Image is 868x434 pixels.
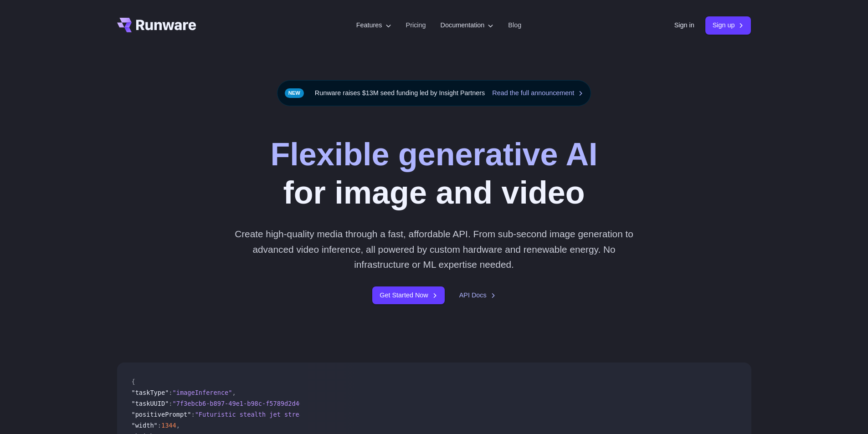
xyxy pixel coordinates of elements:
a: Get Started Now [372,286,444,304]
span: "taskType" [132,389,169,396]
div: Runware raises $13M seed funding led by Insight Partners [277,80,591,106]
span: "imageInference" [173,389,232,396]
span: : [169,389,172,396]
span: , [176,422,180,429]
span: 1344 [161,422,176,429]
label: Documentation [441,20,494,31]
label: Features [356,20,391,31]
a: Blog [508,20,521,31]
span: "Futuristic stealth jet streaking through a neon-lit cityscape with glowing purple exhaust" [195,411,534,418]
a: Go to / [117,18,196,32]
a: Pricing [406,20,426,31]
span: "7f3ebcb6-b897-49e1-b98c-f5789d2d40d7" [173,400,314,407]
span: "positivePrompt" [132,411,191,418]
span: "width" [132,422,158,429]
h1: for image and video [270,135,597,212]
a: Sign in [674,20,694,31]
p: Create high-quality media through a fast, affordable API. From sub-second image generation to adv... [231,226,637,272]
span: { [132,378,135,385]
span: : [169,400,172,407]
span: : [191,411,195,418]
a: API Docs [459,290,496,301]
span: "taskUUID" [132,400,169,407]
span: : [158,422,161,429]
span: , [232,389,236,396]
a: Read the full announcement [492,88,583,98]
strong: Flexible generative AI [270,137,597,172]
a: Sign up [705,16,751,34]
